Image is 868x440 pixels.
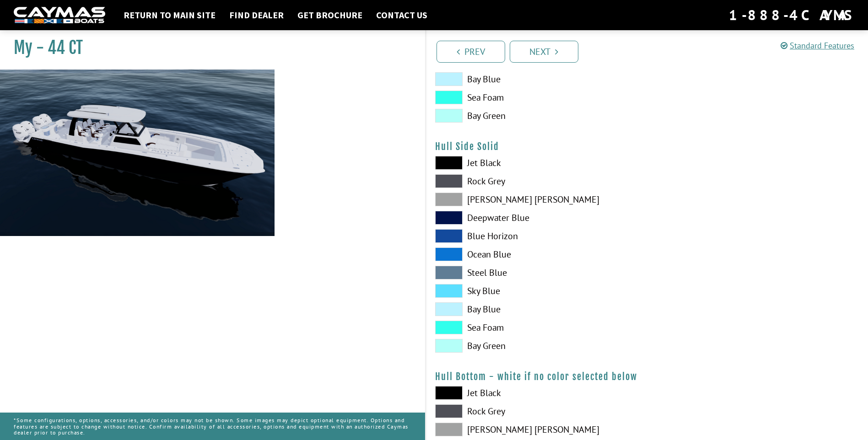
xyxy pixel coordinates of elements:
label: Bay Green [435,109,638,123]
h1: My - 44 CT [14,38,402,58]
a: Find Dealer [225,9,288,21]
a: Next [510,41,578,63]
a: Return to main site [119,9,220,21]
h4: Hull Bottom - white if no color selected below [435,371,859,382]
a: Get Brochure [293,9,367,21]
label: [PERSON_NAME] [PERSON_NAME] [435,423,638,436]
label: Steel Blue [435,266,638,279]
label: Jet Black [435,156,638,170]
label: Bay Blue [435,72,638,86]
a: Prev [437,41,505,63]
label: Rock Grey [435,404,638,418]
label: [PERSON_NAME] [PERSON_NAME] [435,193,638,206]
label: Jet Black [435,386,638,400]
a: Contact Us [372,9,432,21]
label: Sky Blue [435,284,638,298]
img: white-logo-c9c8dbefe5ff5ceceb0f0178aa75bf4bb51f6bca0971e226c86eb53dfe498488.png [14,7,105,24]
p: *Some configurations, options, accessories, and/or colors may not be shown. Some images may depic... [14,413,411,440]
label: Bay Blue [435,302,638,316]
label: Blue Horizon [435,229,638,243]
h4: Hull Side Solid [435,141,859,152]
a: Standard Features [781,40,854,51]
label: Ocean Blue [435,247,638,261]
label: Rock Grey [435,174,638,188]
label: Bay Green [435,339,638,353]
div: 1-888-4CAYMAS [729,5,854,25]
label: Sea Foam [435,91,638,104]
label: Deepwater Blue [435,211,638,225]
label: Sea Foam [435,321,638,334]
